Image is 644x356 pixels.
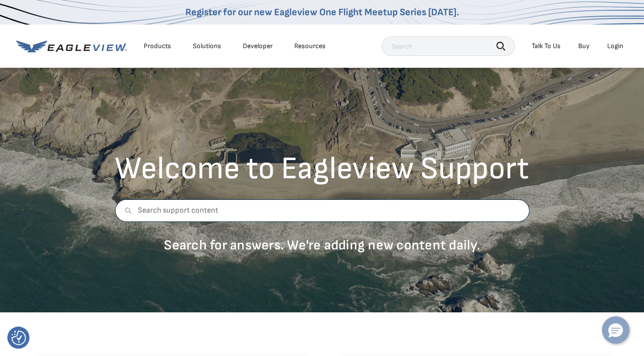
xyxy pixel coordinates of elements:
a: Buy [578,42,590,51]
h2: Welcome to Eagleview Support [115,153,529,185]
div: Resources [294,42,326,51]
input: Search [382,36,515,56]
img: Revisit consent button [11,330,26,345]
a: Developer [243,42,273,51]
div: Products [144,42,171,51]
a: Register for our new Eagleview One Flight Meetup Series [DATE]. [185,6,459,18]
div: Talk To Us [532,42,561,51]
div: Solutions [193,42,221,51]
div: Login [607,42,623,51]
input: Search support content [115,199,529,222]
p: Search for answers. We're adding new content daily. [115,237,529,254]
button: Hello, have a question? Let’s chat. [602,316,629,344]
button: Consent Preferences [11,330,26,345]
